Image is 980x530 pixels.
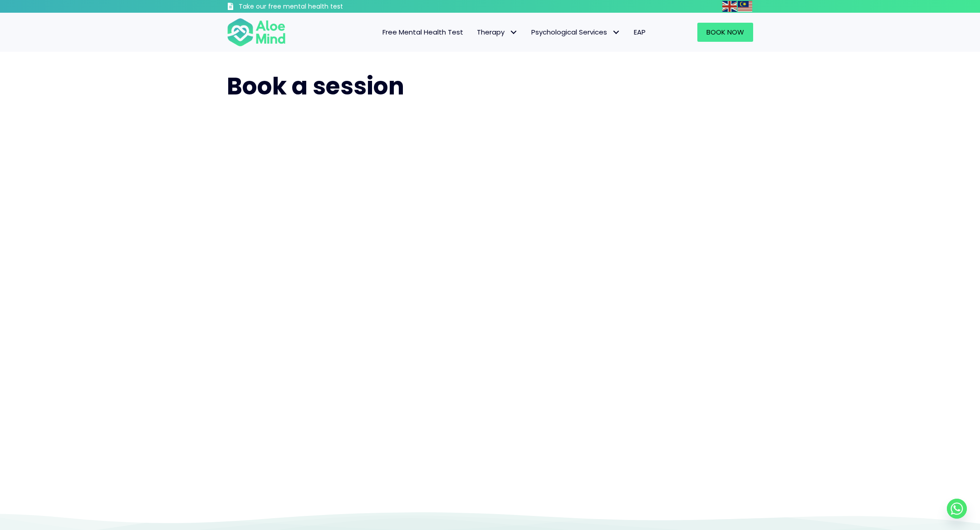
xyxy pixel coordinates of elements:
img: en [722,1,737,12]
a: Psychological ServicesPsychological Services: submenu [524,23,627,42]
span: Free Mental Health Test [382,27,463,37]
a: Book Now [697,23,753,42]
a: Take our free mental health test [227,2,392,13]
img: ms [738,1,752,12]
span: Therapy: submenu [507,26,520,39]
span: Book Now [706,27,744,37]
iframe: To enrich screen reader interactions, please activate Accessibility in Grammarly extension settings [227,121,753,490]
span: Book a session [227,69,404,103]
a: EAP [627,23,652,42]
a: Malay [738,1,753,11]
a: Free Mental Health Test [376,23,470,42]
span: Therapy [477,27,518,37]
h3: Take our free mental health test [239,2,392,11]
nav: Menu [298,23,652,42]
img: Aloe mind Logo [227,17,286,47]
span: EAP [634,27,646,37]
span: Psychological Services: submenu [609,26,622,39]
a: English [722,1,738,11]
a: TherapyTherapy: submenu [470,23,524,42]
span: Psychological Services [531,27,620,37]
a: Whatsapp [947,499,967,519]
